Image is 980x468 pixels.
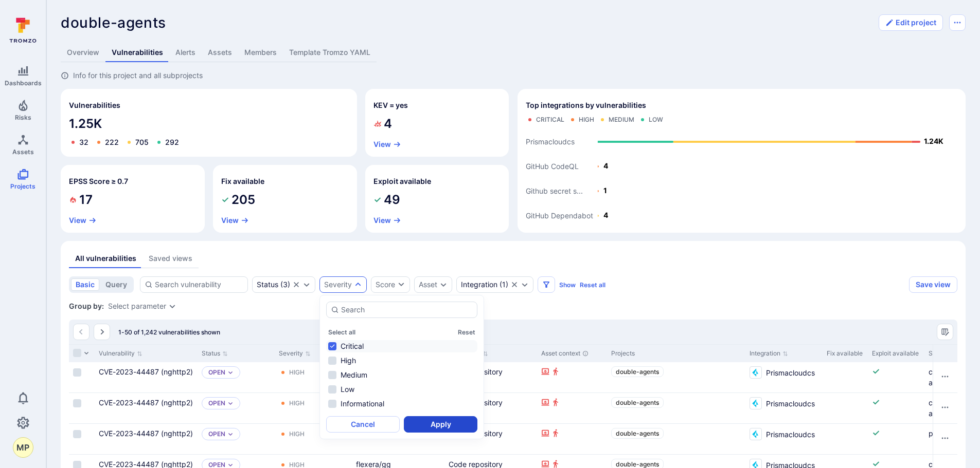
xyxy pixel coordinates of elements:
[879,14,943,31] button: Edit project
[238,43,283,62] a: Members
[371,276,410,293] button: Score
[461,280,497,289] div: Integration
[526,187,583,196] text: Github secret s...
[79,192,93,208] span: 17
[603,211,608,219] text: 4
[227,431,234,437] button: Expand dropdown
[823,424,868,454] div: Cell for Fix available
[616,460,659,468] span: double-agents
[12,148,34,156] span: Assets
[823,393,868,423] div: Cell for Fix available
[607,362,745,392] div: Cell for Projects
[13,437,33,458] button: MP
[208,430,225,438] p: Open
[99,429,193,438] a: CVE-2023-44487 (nghttp2)
[607,393,745,423] div: Cell for Projects
[373,216,401,224] button: View
[827,349,864,358] div: Fix available
[198,424,275,454] div: Cell for Status
[275,424,352,454] div: Cell for Severity
[510,280,519,289] button: Clear selection
[283,43,377,62] a: Template Tromzo YAML
[13,437,33,458] div: Mark Paladino
[328,328,355,336] button: Select all
[231,192,255,208] span: 205
[937,368,953,385] button: Row actions menu
[324,280,352,289] button: Severity
[275,393,352,423] div: Cell for Severity
[221,216,249,224] button: View
[449,366,533,377] div: Code repository
[872,349,920,358] div: Exploit available
[745,362,823,392] div: Cell for Integration
[79,138,88,146] a: 32
[69,116,349,132] span: 1.25K
[61,14,166,31] span: double-agents
[73,399,81,407] span: Select row
[537,362,607,392] div: Cell for Asset context
[526,128,958,224] svg: Top integrations by vulnerabilities bar
[326,369,477,381] li: Medium
[61,89,357,157] div: Vulnerabilities
[937,324,953,340] div: Manage columns
[326,340,477,352] li: Critical
[155,279,243,290] input: Search vulnerability
[559,281,576,289] button: Show
[933,424,957,454] div: Cell for
[616,368,659,376] span: double-agents
[419,280,437,289] button: Asset
[302,280,311,289] button: Expand dropdown
[227,369,234,376] button: Expand dropdown
[580,281,605,289] button: Reset all
[404,416,477,433] button: Apply
[541,349,603,358] div: Asset context
[537,424,607,454] div: Cell for Asset context
[326,416,400,433] button: Cancel
[745,424,823,454] div: Cell for Integration
[73,349,81,357] span: Select all rows
[526,100,646,110] span: Top integrations by vulnerabilities
[766,366,815,378] span: Prismacloudcs
[868,362,924,392] div: Cell for Exploit available
[257,280,278,289] div: Status
[582,350,589,357] div: Automatically discovered context associated with the asset
[538,276,555,293] button: Filters
[444,424,537,454] div: Cell for Asset Type
[69,249,957,268] div: assets tabs
[616,399,659,406] span: double-agents
[526,212,593,220] text: GitHub Dependabot
[444,362,537,392] div: Cell for Asset Type
[105,43,169,62] a: Vulnerabilities
[95,393,198,423] div: Cell for Vulnerability
[373,140,401,148] button: View
[149,253,192,264] div: Saved views
[750,349,788,358] button: Sort by Integration
[373,176,431,186] h2: Exploit available
[458,328,475,336] button: Reset
[603,161,608,170] text: 4
[949,14,966,31] button: Options menu
[61,43,105,62] a: Overview
[69,176,128,186] h2: EPSS Score ≥ 0.7
[69,424,95,454] div: Cell for selection
[611,428,664,439] a: double-agents
[607,424,745,454] div: Cell for Projects
[933,362,957,392] div: Cell for
[616,429,659,437] span: double-agents
[933,393,957,423] div: Cell for
[766,397,815,409] span: Prismacloudcs
[69,100,120,110] span: Vulnerabilities
[579,116,594,124] div: High
[526,162,579,171] text: GitHub CodeQL
[5,79,42,87] span: Dashboards
[384,116,392,132] span: 4
[227,400,234,406] button: Expand dropdown
[198,393,275,423] div: Cell for Status
[341,305,473,315] input: Search
[745,393,823,423] div: Cell for Integration
[95,424,198,454] div: Cell for Vulnerability
[95,362,198,392] div: Cell for Vulnerability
